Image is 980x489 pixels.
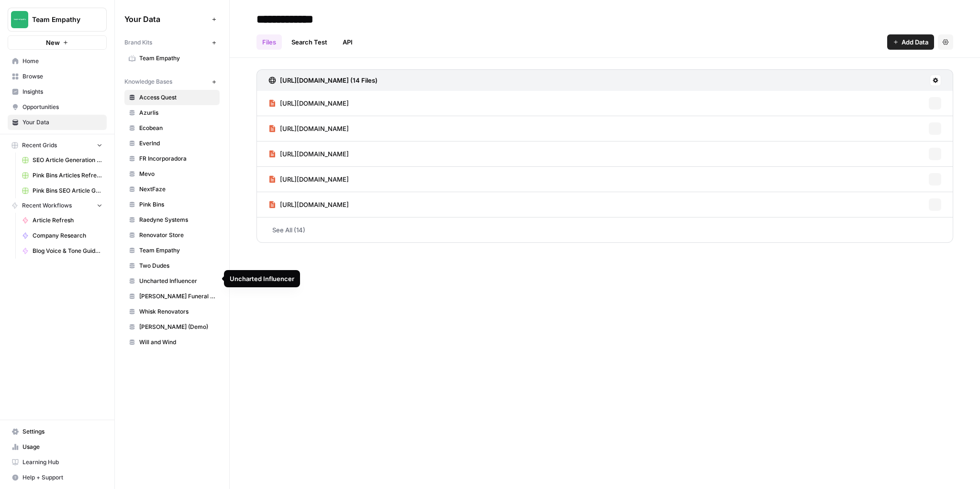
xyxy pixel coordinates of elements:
a: Team Empathy [124,51,220,66]
span: Company Research [33,231,102,240]
a: Article Refresh [18,213,107,228]
span: Your Data [22,118,102,127]
span: SEO Article Generation Grid - Uncharted Influencer Agency [33,156,102,164]
span: Help + Support [22,473,102,482]
a: Will and Wind [124,335,220,350]
span: Blog Voice & Tone Guidelines [33,247,102,255]
a: NextFaze [124,182,220,197]
span: Team Empathy [32,15,90,24]
span: Article Refresh [33,216,102,225]
button: Help + Support [8,470,107,485]
a: API [337,34,358,50]
span: Access Quest [139,93,215,102]
a: Uncharted Influencer [124,273,220,289]
a: [URL][DOMAIN_NAME] [268,192,349,217]
button: Workspace: Team Empathy [8,8,107,32]
button: Recent Workflows [8,198,107,213]
button: Add Data [887,34,934,50]
a: Mevo [124,166,220,182]
a: [URL][DOMAIN_NAME] [268,167,349,192]
a: [PERSON_NAME] Funeral Group [124,289,220,304]
a: SEO Article Generation Grid - Uncharted Influencer Agency [18,152,107,168]
span: Pink Bins SEO Article Generation Grid [33,186,102,195]
span: Pink Bins Articles Refresh Grid [33,171,102,180]
span: Mevo [139,170,215,178]
a: Files [256,34,282,50]
span: Knowledge Bases [124,77,172,86]
span: Opportunities [22,103,102,111]
span: Whisk Renovators [139,307,215,316]
span: NextFaze [139,185,215,194]
a: Settings [8,424,107,439]
a: Company Research [18,228,107,243]
span: Renovator Store [139,231,215,239]
span: Your Data [124,13,208,25]
a: Search Test [286,34,333,50]
a: Everlnd [124,136,220,151]
a: Raedyne Systems [124,212,220,228]
span: [URL][DOMAIN_NAME] [280,200,349,209]
span: [URL][DOMAIN_NAME] [280,149,349,159]
span: Insights [22,87,102,96]
span: Pink Bins [139,200,215,209]
span: Learning Hub [22,458,102,467]
span: Home [22,57,102,65]
span: [URL][DOMAIN_NAME] [280,174,349,184]
span: Recent Workflows [22,201,72,210]
a: Renovator Store [124,228,220,243]
a: Your Data [8,115,107,130]
span: New [46,38,60,47]
img: Team Empathy Logo [11,11,28,28]
a: Opportunities [8,99,107,115]
span: Settings [22,427,102,436]
button: New [8,35,107,50]
span: Team Empathy [139,54,215,63]
span: Brand Kits [124,38,152,47]
a: [URL][DOMAIN_NAME] [268,91,349,116]
span: Ecobean [139,124,215,132]
a: Usage [8,439,107,455]
a: Pink Bins SEO Article Generation Grid [18,183,107,198]
a: Pink Bins [124,197,220,212]
span: FR Incorporadora [139,154,215,163]
span: Uncharted Influencer [139,277,215,285]
a: Insights [8,84,107,99]
span: [URL][DOMAIN_NAME] [280,124,349,133]
a: [PERSON_NAME] (Demo) [124,319,220,335]
a: [URL][DOMAIN_NAME] [268,116,349,141]
span: Team Empathy [139,246,215,255]
a: Team Empathy [124,243,220,258]
a: FR Incorporadora [124,151,220,166]
span: Azurlis [139,109,215,117]
div: Uncharted Influencer [230,274,294,283]
span: Browse [22,72,102,81]
a: Learning Hub [8,455,107,470]
button: Recent Grids [8,138,107,152]
a: Browse [8,69,107,84]
a: Ecobean [124,120,220,136]
a: Pink Bins Articles Refresh Grid [18,168,107,183]
span: Everlnd [139,139,215,148]
a: Access Quest [124,90,220,105]
span: [PERSON_NAME] (Demo) [139,323,215,331]
span: Recent Grids [22,141,57,150]
a: Home [8,54,107,69]
span: Two Dudes [139,261,215,270]
span: Raedyne Systems [139,216,215,224]
a: Azurlis [124,105,220,120]
span: Add Data [902,37,928,47]
span: [PERSON_NAME] Funeral Group [139,292,215,301]
a: [URL][DOMAIN_NAME] (14 Files) [268,70,378,91]
span: Will and Wind [139,338,215,347]
span: [URL][DOMAIN_NAME] [280,98,349,108]
a: [URL][DOMAIN_NAME] [268,141,349,166]
a: See All (14) [256,217,953,242]
a: Two Dudes [124,258,220,273]
a: Blog Voice & Tone Guidelines [18,243,107,259]
a: Whisk Renovators [124,304,220,319]
span: Usage [22,443,102,451]
h3: [URL][DOMAIN_NAME] (14 Files) [280,76,378,85]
